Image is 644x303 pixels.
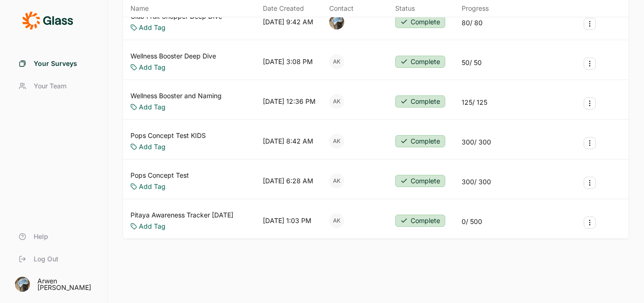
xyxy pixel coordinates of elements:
div: [DATE] 1:03 PM [263,216,311,225]
div: [DATE] 6:28 AM [263,176,313,186]
button: Survey Actions [584,18,596,30]
div: AK [329,213,344,228]
div: 125 / 125 [462,98,487,107]
div: AK [329,94,344,109]
span: Date Created [263,4,304,13]
a: Pops Concept Test [130,171,189,180]
div: 0 / 500 [462,217,482,226]
button: Complete [395,135,445,147]
a: Wellness Booster and Naming [130,91,222,101]
img: ocn8z7iqvmiiaveqkfqd.png [329,14,344,29]
span: Your Team [34,81,66,91]
div: 50 / 50 [462,58,482,67]
img: ocn8z7iqvmiiaveqkfqd.png [15,277,30,292]
button: Survey Actions [584,177,596,189]
div: 300 / 300 [462,137,491,147]
button: Complete [395,215,445,227]
div: Contact [329,4,354,13]
button: Complete [395,175,445,187]
a: Add Tag [139,102,166,112]
div: [DATE] 9:42 AM [263,17,313,27]
a: Pitaya Awareness Tracker [DATE] [130,210,233,220]
div: AK [329,54,344,69]
a: Add Tag [139,23,166,32]
div: AK [329,173,344,188]
button: Complete [395,16,445,28]
a: Add Tag [139,182,166,191]
button: Complete [395,56,445,68]
button: Survey Actions [584,137,596,149]
span: Name [130,4,149,13]
a: Add Tag [139,142,166,151]
button: Survey Actions [584,58,596,70]
div: [DATE] 12:36 PM [263,97,316,106]
span: Log Out [34,254,58,264]
span: Help [34,232,48,241]
div: AK [329,134,344,149]
a: Add Tag [139,63,166,72]
button: Complete [395,95,445,108]
a: Add Tag [139,222,166,231]
button: Survey Actions [584,216,596,229]
div: [DATE] 8:42 AM [263,137,313,146]
div: 80 / 80 [462,18,483,28]
div: Progress [462,4,489,13]
span: Your Surveys [34,59,77,68]
a: Wellness Booster Deep Dive [130,51,216,61]
a: Pops Concept Test KIDS [130,131,206,140]
div: Status [395,4,415,13]
div: [DATE] 3:08 PM [263,57,313,66]
div: Arwen [PERSON_NAME] [37,278,96,291]
button: Survey Actions [584,97,596,109]
div: 300 / 300 [462,177,491,187]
